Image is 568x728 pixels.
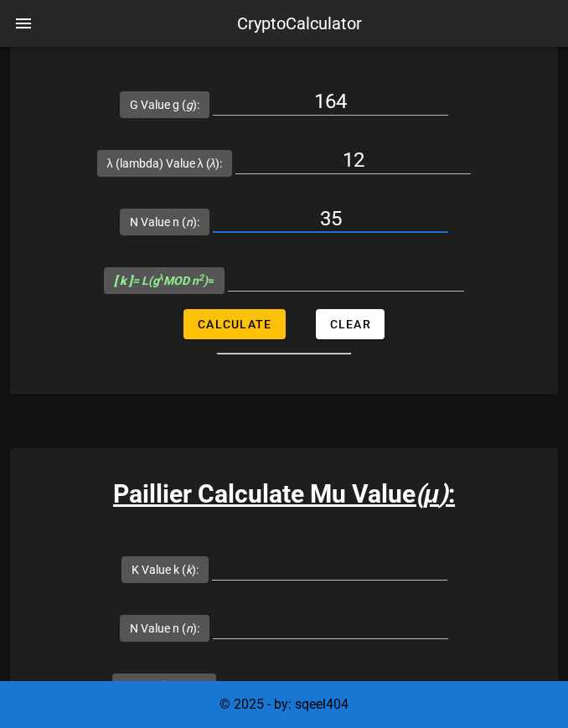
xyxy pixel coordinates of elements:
sup: -1 [156,679,164,689]
span: = [114,274,215,287]
i: g [186,98,193,111]
span: Clear [329,318,371,331]
h3: Paillier Calculate Mu Value : [10,475,558,513]
label: N Value n ( ): [130,620,199,637]
i: λ [210,157,216,170]
i: = L(g MOD n ) [114,274,209,287]
i: ( ) [416,479,448,509]
b: [ μ ] [122,680,141,694]
sup: λ [159,272,164,283]
span: Calculate [197,318,271,331]
i: n [186,215,193,229]
button: nav-menu-toggle [3,3,44,44]
label: K Value k ( ): [132,561,199,578]
sup: 2 [199,272,204,283]
i: n [186,622,193,635]
b: [ k ] [114,274,132,287]
label: G Value g ( ): [130,96,199,113]
i: k [186,563,192,576]
label: λ (lambda) Value λ ( ): [107,155,223,172]
span: © 2025 - by: sqeel404 [219,696,349,712]
label: N Value n ( ): [130,214,199,230]
button: Clear [316,309,385,339]
span: = [122,680,206,694]
button: Calculate [183,309,285,339]
div: CryptoCalculator [237,11,362,36]
i: = k MOD n [122,680,199,694]
b: μ [424,479,439,509]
